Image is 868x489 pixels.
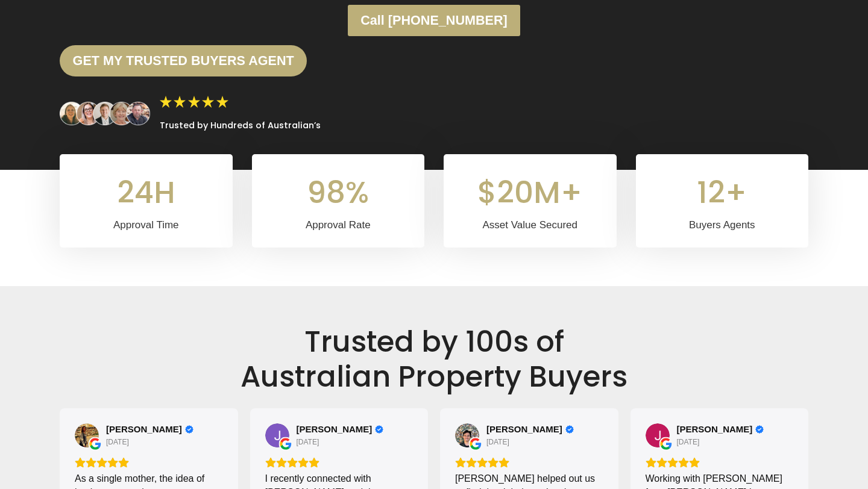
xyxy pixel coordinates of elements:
div: Rating: 5.0 out of 5 [455,457,603,468]
div: Buyers Agents [650,217,794,233]
div: Approval Time [74,217,218,233]
span: [PERSON_NAME] [677,424,753,435]
strong: Get my trusted Buyers Agent [73,53,294,68]
div: Rating: 5.0 out of 5 [646,457,794,468]
img: Marie-Claire van Ark [75,423,99,447]
div: Verified Customer [375,425,383,434]
span: [PERSON_NAME] [297,424,373,435]
div: 12+ [650,169,794,217]
img: Joe Massoud [646,423,670,447]
a: Review by Janet S [297,424,384,435]
div: Asset Value Secured [458,217,602,233]
div: Approval Rate [266,217,410,233]
h2: Trusted by 100s of Australian Property Buyers [60,325,808,394]
div: Verified Customer [755,425,764,434]
strong: Call [PHONE_NUMBER] [360,13,508,28]
a: Review by Marie-Claire van Ark [106,424,193,435]
div: 24H [74,169,218,217]
a: View on Google [265,423,289,447]
h2: Trusted by Hundreds of Australian’s [160,120,321,131]
span: [PERSON_NAME] [106,424,182,435]
div: $20M+ [458,169,602,217]
div: Rating: 5.0 out of 5 [75,457,223,468]
a: View on Google [75,423,99,447]
div: Verified Customer [185,425,193,434]
a: Get my trusted Buyers Agent [60,45,307,76]
span: [PERSON_NAME] [486,424,562,435]
div: Rating: 5.0 out of 5 [265,457,414,468]
a: View on Google [646,423,670,447]
a: Review by David Gloury [486,424,574,435]
div: Verified Customer [565,425,574,434]
div: 98% [266,169,410,217]
a: View on Google [455,423,479,447]
img: David Gloury [455,423,479,447]
div: [DATE] [486,437,509,447]
div: [DATE] [106,437,129,447]
a: Review by Joe Massoud [677,424,764,435]
div: [DATE] [297,437,319,447]
div: [DATE] [677,437,700,447]
img: Janet S [265,423,289,447]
